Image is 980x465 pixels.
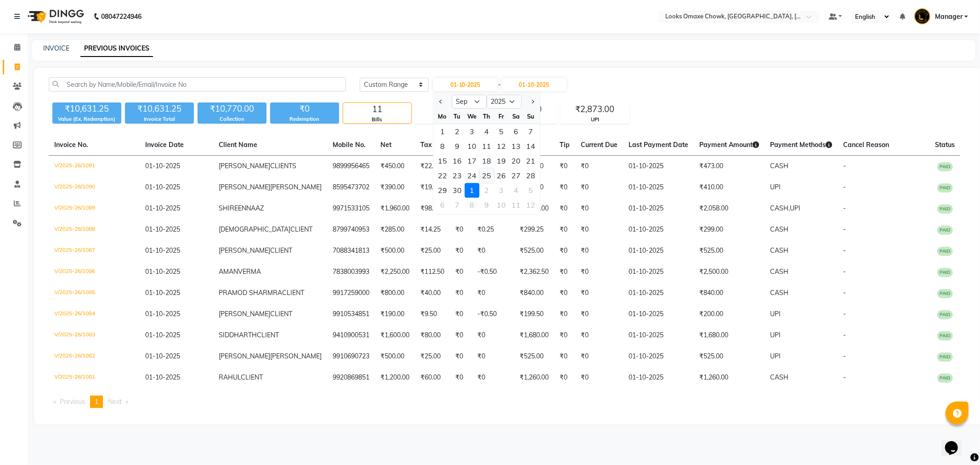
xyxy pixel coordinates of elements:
[509,153,523,168] div: 20
[575,198,623,219] td: ₹0
[554,283,575,304] td: ₹0
[554,219,575,240] td: ₹0
[937,226,953,235] span: PAID
[450,109,465,124] div: Tu
[494,153,509,168] div: 19
[935,12,963,22] span: Manager
[465,198,479,212] div: 8
[375,367,415,388] td: ₹1,200.00
[327,198,375,219] td: 9971533105
[435,183,450,198] div: Monday, September 29, 2025
[450,198,465,212] div: Tuesday, October 7, 2025
[694,261,765,283] td: ₹2,500.00
[561,103,629,116] div: ₹2,873.00
[145,225,180,233] span: 01-10-2025
[509,124,523,139] div: 6
[509,168,523,183] div: Saturday, September 27, 2025
[554,304,575,325] td: ₹0
[23,4,86,29] img: logo
[509,183,523,198] div: Saturday, October 4, 2025
[472,219,514,240] td: ₹0.25
[694,198,765,219] td: ₹2,058.00
[479,168,494,183] div: Thursday, September 25, 2025
[494,183,509,198] div: 3
[479,153,494,168] div: 18
[509,153,523,168] div: Saturday, September 20, 2025
[479,183,494,198] div: 2
[145,331,180,339] span: 01-10-2025
[219,267,238,276] span: AMAN
[49,177,140,198] td: V/2025-26/1090
[937,268,953,277] span: PAID
[843,267,846,276] span: -
[914,8,930,24] img: Manager
[219,246,270,255] span: [PERSON_NAME]
[465,183,479,198] div: Wednesday, October 1, 2025
[415,198,450,219] td: ₹98.00
[770,331,781,339] span: UPI
[509,109,523,124] div: Sa
[523,139,538,153] div: 14
[623,304,694,325] td: 01-10-2025
[623,346,694,367] td: 01-10-2025
[623,219,694,240] td: 01-10-2025
[937,183,953,193] span: PAID
[415,240,450,261] td: ₹25.00
[333,141,366,149] span: Mobile No.
[219,183,270,191] span: [PERSON_NAME]
[435,168,450,183] div: 22
[472,240,514,261] td: ₹0
[257,331,279,339] span: CLIENT
[770,225,788,233] span: CASH
[479,153,494,168] div: Thursday, September 18, 2025
[415,219,450,240] td: ₹14.25
[523,109,538,124] div: Su
[479,198,494,212] div: Thursday, October 9, 2025
[450,283,472,304] td: ₹0
[523,139,538,153] div: Sunday, September 14, 2025
[523,168,538,183] div: 28
[219,162,270,170] span: [PERSON_NAME]
[465,168,479,183] div: 24
[937,289,953,298] span: PAID
[450,240,472,261] td: ₹0
[375,240,415,261] td: ₹500.00
[554,198,575,219] td: ₹0
[487,95,521,108] select: Select year
[450,198,465,212] div: 7
[415,367,450,388] td: ₹60.00
[494,124,509,139] div: 5
[450,219,472,240] td: ₹0
[380,141,391,149] span: Net
[843,289,846,297] span: -
[502,78,566,91] input: End Date
[941,428,971,456] iframe: chat widget
[450,367,472,388] td: ₹0
[327,283,375,304] td: 9917259000
[575,261,623,283] td: ₹0
[937,310,953,319] span: PAID
[145,246,180,255] span: 01-10-2025
[479,124,494,139] div: 4
[219,225,290,233] span: [DEMOGRAPHIC_DATA]
[770,141,832,149] span: Payment Methods
[416,116,484,124] div: Cancelled
[935,141,955,149] span: Status
[843,246,846,255] span: -
[514,240,554,261] td: ₹525.00
[270,310,292,318] span: CLIENT
[479,139,494,153] div: Thursday, September 11, 2025
[49,304,140,325] td: V/2025-26/1084
[575,156,623,177] td: ₹0
[49,367,140,388] td: V/2025-26/1081
[450,153,465,168] div: Tuesday, September 16, 2025
[465,198,479,212] div: Wednesday, October 8, 2025
[435,124,450,139] div: 1
[375,177,415,198] td: ₹390.00
[465,153,479,168] div: Wednesday, September 17, 2025
[554,156,575,177] td: ₹0
[375,304,415,325] td: ₹190.00
[435,153,450,168] div: 15
[327,304,375,325] td: 9910534851
[435,168,450,183] div: Monday, September 22, 2025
